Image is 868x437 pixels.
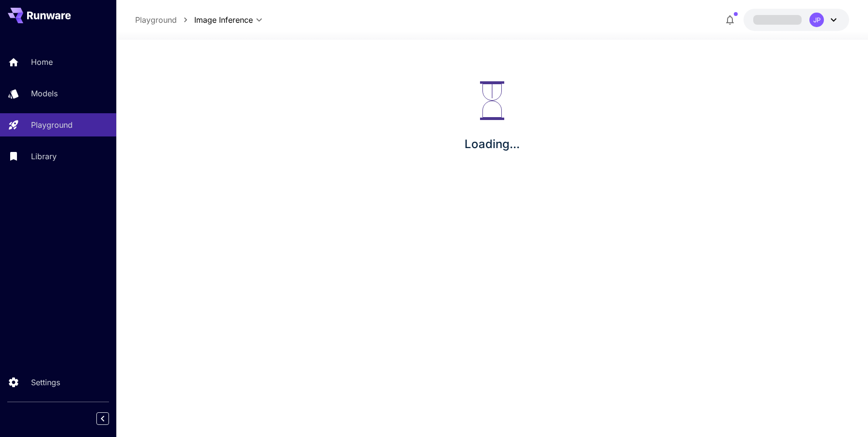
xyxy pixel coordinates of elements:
[135,14,177,26] a: Playground
[96,412,109,425] button: Collapse sidebar
[744,9,849,31] button: JP
[31,151,57,162] p: Library
[31,377,60,388] p: Settings
[135,14,194,26] nav: breadcrumb
[809,13,824,27] div: JP
[104,410,116,427] div: Collapse sidebar
[31,56,53,68] p: Home
[194,14,253,26] span: Image Inference
[465,136,520,153] p: Loading...
[31,119,73,131] p: Playground
[31,88,58,99] p: Models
